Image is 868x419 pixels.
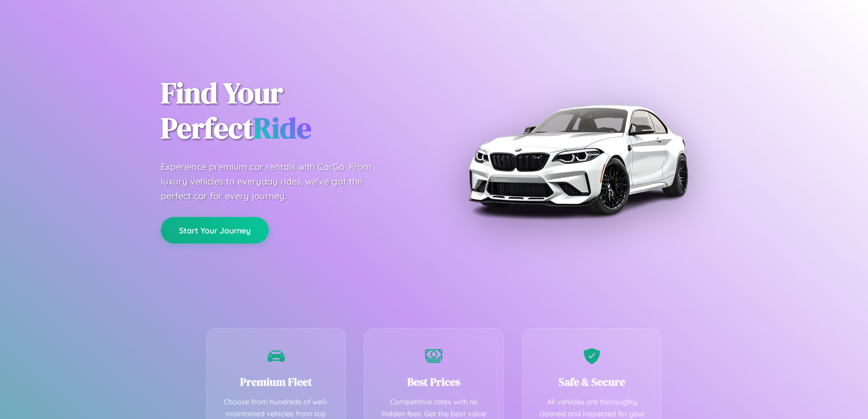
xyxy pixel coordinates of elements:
[161,217,269,243] button: Start Your Journey
[378,374,490,389] h3: Best Prices
[464,46,692,274] img: Premium BMW car rental vehicle
[161,160,389,203] p: Experience premium car rentals with CarGo. From luxury vehicles to everyday rides, we've got the ...
[536,374,648,389] h3: Safe & Secure
[161,76,421,146] h1: Find Your Perfect
[221,374,332,389] h3: Premium Fleet
[253,108,311,148] span: Ride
